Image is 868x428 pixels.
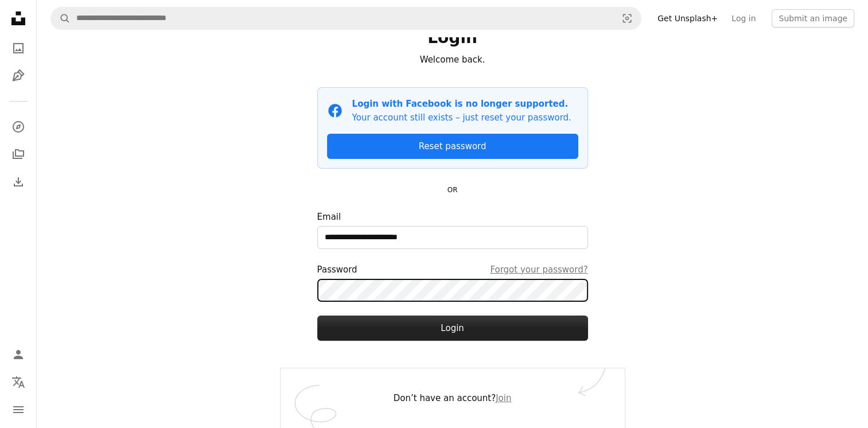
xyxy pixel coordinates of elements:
a: Forgot your password? [490,263,587,277]
label: Email [317,210,588,249]
div: Don’t have an account? [281,368,625,428]
a: Get Unsplash+ [651,9,725,28]
form: Find visuals sitewide [50,7,641,30]
a: Explore [7,115,30,138]
input: Email [317,226,588,249]
h1: Login [317,28,588,48]
small: OR [447,186,458,194]
p: Welcome back. [317,53,588,67]
p: Login with Facebook is no longer supported. [352,97,571,111]
button: Language [7,371,30,394]
a: Reset password [327,134,578,159]
button: Visual search [613,7,641,29]
div: Password [317,263,588,277]
a: Photos [7,37,30,60]
a: Join [496,393,511,403]
input: PasswordForgot your password? [317,279,588,302]
button: Login [317,316,588,341]
a: Collections [7,143,30,166]
a: Log in [725,9,762,28]
a: Home — Unsplash [7,7,30,32]
button: Submit an image [772,9,854,28]
a: Log in / Sign up [7,343,30,366]
button: Search Unsplash [51,7,71,29]
a: Illustrations [7,64,30,87]
p: Your account still exists – just reset your password. [352,111,571,124]
a: Download History [7,170,30,193]
button: Menu [7,398,30,421]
